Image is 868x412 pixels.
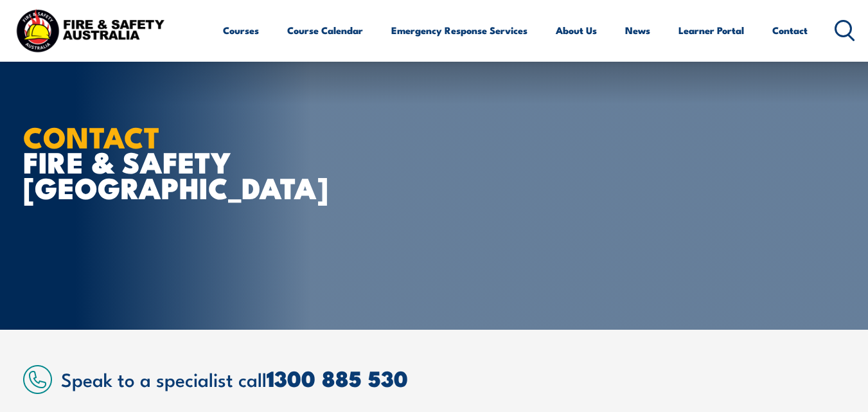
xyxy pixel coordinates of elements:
h2: Speak to a specialist call [61,366,846,390]
a: Learner Portal [678,15,744,46]
a: Courses [223,15,259,46]
a: News [625,15,650,46]
h1: FIRE & SAFETY [GEOGRAPHIC_DATA] [23,123,341,199]
a: Course Calendar [287,15,363,46]
strong: CONTACT [23,114,160,158]
a: 1300 885 530 [267,361,408,395]
a: Emergency Response Services [391,15,527,46]
a: Contact [772,15,808,46]
a: About Us [556,15,597,46]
